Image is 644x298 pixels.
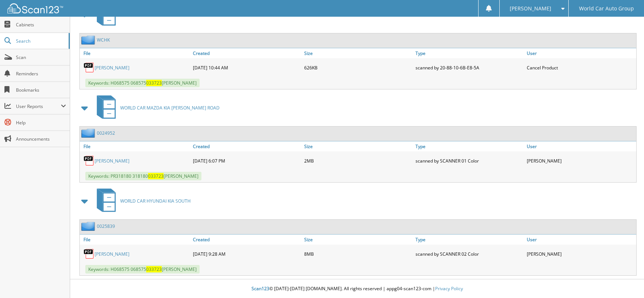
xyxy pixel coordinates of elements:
[97,130,115,136] a: 0024952
[510,6,551,11] span: [PERSON_NAME]
[83,62,95,73] img: PDF.png
[81,35,97,45] img: folder2.png
[95,158,129,164] a: [PERSON_NAME]
[16,38,65,44] span: Search
[16,71,66,77] span: Reminders
[191,235,302,245] a: Created
[191,246,302,261] div: [DATE] 9:28 AM
[85,172,201,180] span: Keywords: PR318180 318180 [PERSON_NAME]
[302,141,414,151] a: Size
[579,6,634,11] span: World Car Auto Group
[302,246,414,261] div: 8MB
[302,235,414,245] a: Size
[83,155,95,166] img: PDF.png
[302,153,414,168] div: 2MB
[80,141,191,151] a: File
[80,235,191,245] a: File
[146,266,162,272] span: 033723
[16,54,66,60] span: Scan
[97,37,110,43] a: WCHK
[146,80,162,86] span: 033723
[525,153,636,168] div: [PERSON_NAME]
[525,60,636,75] div: Cancel Product
[81,128,97,138] img: folder2.png
[85,79,200,87] span: Keywords: H068575 068575 [PERSON_NAME]
[120,105,220,111] span: WORLD CAR MAZDA KIA [PERSON_NAME] ROAD
[16,103,61,109] span: User Reports
[191,60,302,75] div: [DATE] 10:44 AM
[83,248,95,259] img: PDF.png
[414,141,525,151] a: Type
[191,153,302,168] div: [DATE] 6:07 PM
[607,262,644,298] iframe: Chat Widget
[85,265,200,274] span: Keywords: H068575 068575 [PERSON_NAME]
[414,246,525,261] div: scanned by SCANNER 02 Color
[16,87,66,93] span: Bookmarks
[525,48,636,58] a: User
[81,222,97,231] img: folder2.png
[70,280,644,298] div: © [DATE]-[DATE] [DOMAIN_NAME]. All rights reserved | appg04-scan123-com |
[16,22,66,28] span: Cabinets
[302,48,414,58] a: Size
[435,285,463,292] a: Privacy Policy
[92,93,220,122] a: WORLD CAR MAZDA KIA [PERSON_NAME] ROAD
[525,141,636,151] a: User
[525,235,636,245] a: User
[414,153,525,168] div: scanned by SCANNER 01 Color
[414,60,525,75] div: scanned by 20-88-10-6B-E8-5A
[191,141,302,151] a: Created
[148,173,164,179] span: 033723
[95,251,129,257] a: [PERSON_NAME]
[191,48,302,58] a: Created
[92,186,191,216] a: WORLD CAR HYUNDAI KIA SOUTH
[95,65,129,71] a: [PERSON_NAME]
[80,48,191,58] a: File
[525,246,636,261] div: [PERSON_NAME]
[97,223,115,229] a: 0025839
[7,3,63,13] img: scan123-logo-white.svg
[302,60,414,75] div: 626KB
[120,198,191,204] span: WORLD CAR HYUNDAI KIA SOUTH
[252,285,269,292] span: Scan123
[16,136,66,142] span: Announcements
[414,48,525,58] a: Type
[414,235,525,245] a: Type
[16,119,66,126] span: Help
